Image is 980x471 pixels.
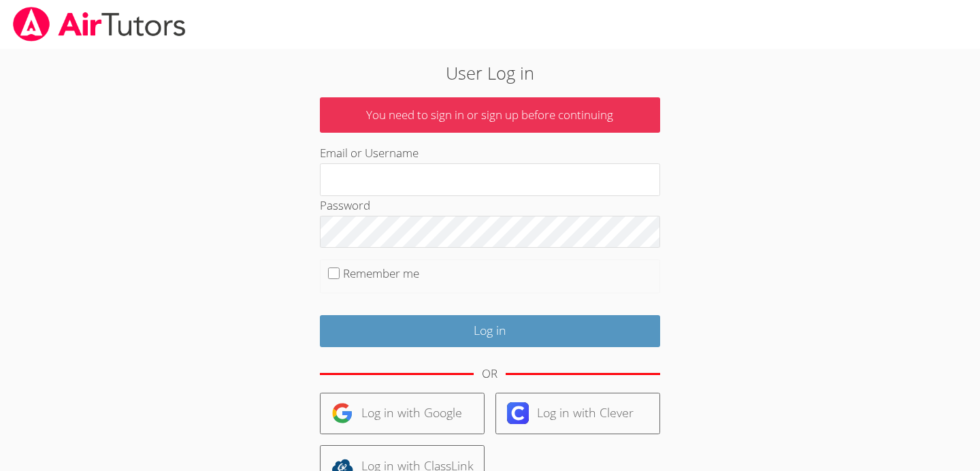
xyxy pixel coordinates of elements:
input: Log in [320,315,660,347]
h2: User Log in [225,60,755,86]
img: clever-logo-6eab21bc6e7a338710f1a6ff85c0baf02591cd810cc4098c63d3a4b26e2feb20.svg [507,402,529,424]
label: Password [320,197,370,213]
p: You need to sign in or sign up before continuing [320,97,660,133]
div: OR [482,364,497,384]
img: google-logo-50288ca7cdecda66e5e0955fdab243c47b7ad437acaf1139b6f446037453330a.svg [331,402,353,424]
a: Log in with Google [320,393,485,434]
a: Log in with Clever [495,393,660,434]
label: Email or Username [320,145,419,161]
label: Remember me [343,265,419,281]
img: airtutors_banner-c4298cdbf04f3fff15de1276eac7730deb9818008684d7c2e4769d2f7ddbe033.png [12,7,187,42]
